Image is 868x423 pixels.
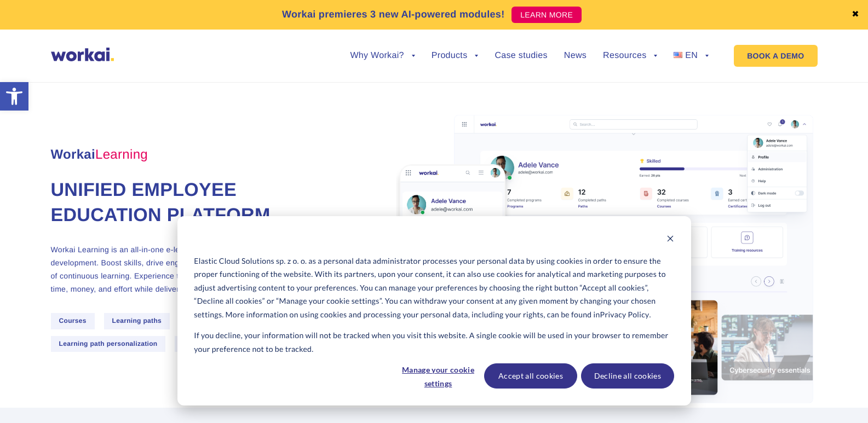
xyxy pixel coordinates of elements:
a: Products [432,51,479,60]
span: Learning path personalization [51,336,166,352]
a: News [564,51,587,60]
input: you@company.com [178,13,352,35]
span: Learning paths [104,313,170,329]
p: Workai Learning is an all-in-one e-learning solution transforming employee development. Boost ski... [51,243,352,295]
span: Courses [51,313,95,329]
p: Workai premieres 3 new AI-powered modules! [282,7,505,22]
button: Manage your cookie settings [396,363,480,389]
a: ✖ [852,10,859,19]
span: Online learning [175,336,242,352]
a: Why Workai? [350,51,415,60]
p: Elastic Cloud Solutions sp. z o. o. as a personal data administrator processes your personal data... [194,254,674,322]
a: BOOK A DEMO [734,45,817,67]
span: EN [685,51,698,60]
h1: Unified employee education platform [51,178,352,228]
a: Resources [603,51,657,60]
a: Case studies [495,51,547,60]
span: Workai [51,135,148,161]
a: LEARN MORE [511,7,582,23]
button: Dismiss cookie banner [666,233,674,247]
p: If you decline, your information will not be tracked when you visit this website. A single cookie... [194,329,674,356]
a: Privacy Policy [600,308,649,322]
button: Accept all cookies [484,363,577,389]
button: Decline all cookies [581,363,674,389]
div: Cookie banner [177,216,691,405]
a: Privacy Policy [58,92,102,102]
em: Learning [95,147,148,162]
